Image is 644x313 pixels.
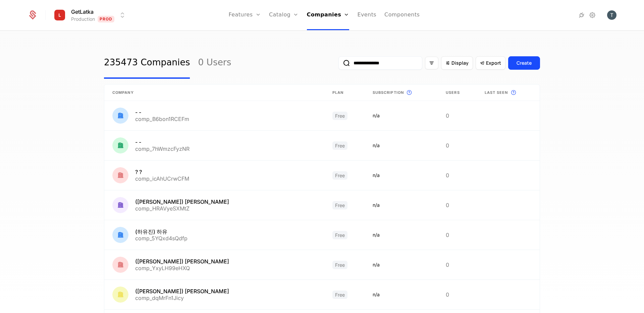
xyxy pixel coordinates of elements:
[607,10,616,20] img: Tsovak Harutyunyan
[71,8,94,16] span: GetLatka
[324,84,365,101] th: Plan
[198,47,231,79] a: 0 Users
[441,56,473,70] button: Display
[71,16,95,22] div: Production
[54,8,127,22] button: Select environment
[517,60,532,66] div: Create
[98,16,115,22] span: Prod
[485,90,508,96] span: Last seen
[508,56,540,70] button: Create
[52,7,68,23] img: GetLatka
[438,84,477,101] th: Users
[588,11,596,19] a: Settings
[104,47,190,79] a: 235473 Companies
[425,57,438,69] button: Filter options
[476,56,505,70] button: Export
[607,10,616,20] button: Open user button
[578,11,586,19] a: Integrations
[451,60,469,66] span: Display
[104,84,324,101] th: Company
[373,90,404,96] span: Subscription
[486,60,501,66] span: Export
